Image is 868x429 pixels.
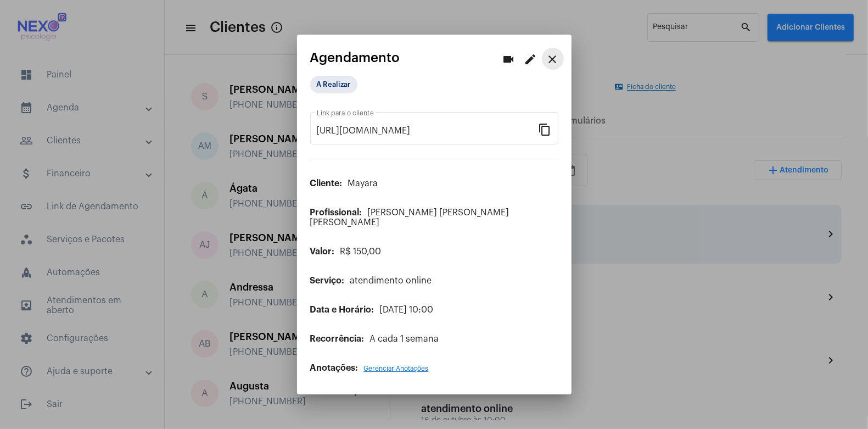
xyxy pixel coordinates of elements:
[317,126,539,136] input: Link
[348,179,378,188] span: Mayara
[502,53,516,66] mat-icon: videocam
[380,305,434,314] span: [DATE] 10:00
[310,208,509,227] span: [PERSON_NAME] [PERSON_NAME] [PERSON_NAME]
[310,179,343,188] span: Cliente:
[364,365,429,372] span: Gerenciar Anotações
[310,247,335,256] span: Valor:
[524,53,537,66] mat-icon: edit
[350,276,432,285] span: atendimento online
[310,335,365,343] span: Recorrência:
[310,76,357,93] mat-chip: A Realizar
[310,364,359,372] span: Anotações:
[340,247,382,256] span: R$ 150,00
[310,305,374,314] span: Data e Horário:
[310,276,345,285] span: Serviço:
[370,335,439,343] span: A cada 1 semana
[310,51,400,65] span: Agendamento
[310,208,362,217] span: Profissional:
[546,53,559,66] mat-icon: close
[539,122,552,136] mat-icon: content_copy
